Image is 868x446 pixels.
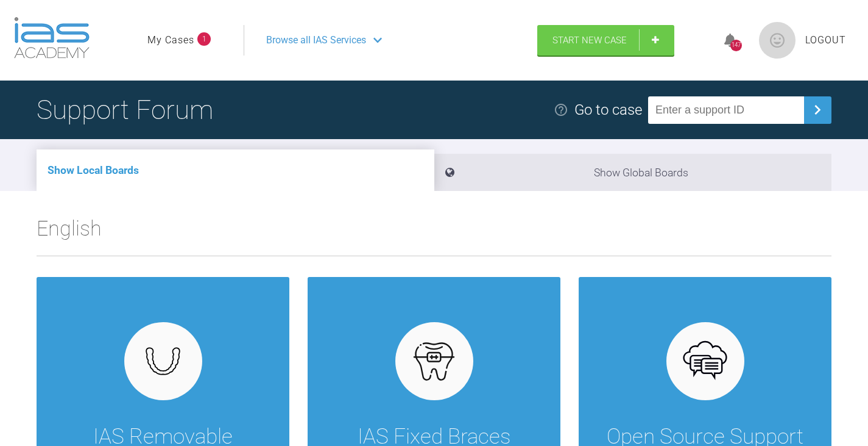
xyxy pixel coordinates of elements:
[805,32,846,48] a: Logout
[759,22,796,59] img: profile.png
[434,154,832,191] li: Show Global Boards
[147,32,194,48] a: My Cases
[37,88,213,131] h1: Support Forum
[554,103,568,117] img: help.e70b9f3d.svg
[197,32,211,46] span: 1
[266,32,366,48] span: Browse all IAS Services
[37,212,831,256] h2: English
[730,40,742,51] div: 147
[411,338,457,385] img: fixed.9f4e6236.svg
[537,25,674,56] a: Start New Case
[14,17,90,59] img: logo-light.3e3ef733.png
[552,35,627,46] span: Start New Case
[139,343,186,379] img: removables.927eaa4e.svg
[574,98,642,121] div: Go to case
[682,338,729,385] img: opensource.6e495855.svg
[648,96,804,124] input: Enter a support ID
[37,149,434,191] li: Show Local Boards
[808,100,827,120] img: chevronRight.28bd32b0.svg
